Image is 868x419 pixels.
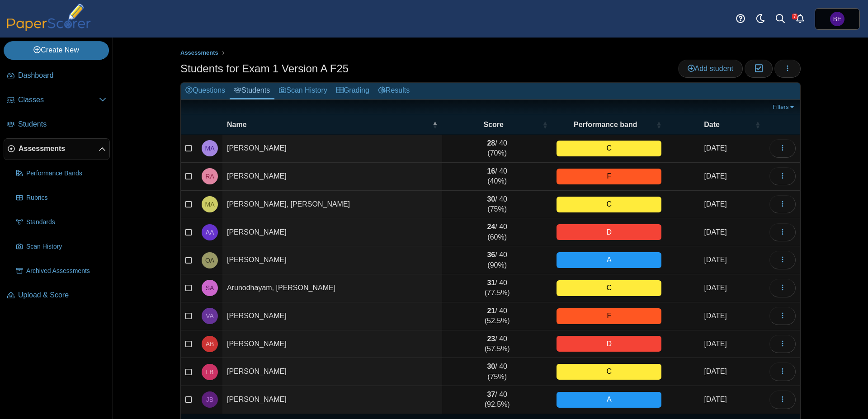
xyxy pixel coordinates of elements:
td: / 40 (57.5%) [442,330,552,358]
div: C [557,364,661,380]
td: / 40 (60%) [442,218,552,246]
td: [PERSON_NAME] [222,135,442,163]
td: [PERSON_NAME] [222,358,442,386]
time: Sep 24, 2025 at 1:28 PM [704,312,726,320]
span: Valeria Avila [206,313,214,319]
b: 36 [487,251,495,259]
span: Assessments [180,49,218,56]
a: Archived Assessments [13,260,110,282]
span: Performance band [557,120,654,130]
div: D [557,224,661,240]
a: Questions [181,83,230,99]
span: Scan History [26,242,106,251]
span: Archived Assessments [26,267,106,276]
a: Add student [678,60,743,78]
span: Score [447,120,540,130]
span: Performance band : Activate to sort [656,120,661,129]
a: PaperScorer [4,25,94,33]
span: Standards [26,218,106,227]
span: Ayla Bitcon [206,341,214,347]
a: Students [4,114,110,136]
b: 28 [487,139,495,147]
time: Sep 22, 2025 at 10:40 AM [704,172,726,180]
td: [PERSON_NAME] [222,218,442,246]
span: Assessments [19,144,99,154]
span: Luke Braskich [206,369,213,375]
a: Scan History [274,83,332,99]
span: Date : Activate to sort [755,120,760,129]
b: 21 [487,307,495,315]
td: [PERSON_NAME] [222,302,442,330]
div: A [557,252,661,268]
span: Dashboard [18,71,106,80]
div: D [557,336,661,352]
div: C [557,197,661,212]
a: Standards [13,212,110,233]
td: [PERSON_NAME] [222,330,442,358]
a: Ben England [815,8,860,30]
img: PaperScorer [4,4,94,31]
td: / 40 (75%) [442,191,552,219]
b: 31 [487,279,495,287]
span: Ben England [833,16,842,22]
a: Filters [770,103,798,112]
span: Date [670,120,753,130]
h1: Students for Exam 1 Version A F25 [180,61,349,76]
a: Alerts [790,9,810,29]
span: Ben England [830,12,844,26]
a: Performance Bands [13,163,110,184]
td: [PERSON_NAME] [222,386,442,414]
a: Students [230,83,274,99]
b: 16 [487,167,495,175]
span: Name [227,120,430,130]
b: 30 [487,195,495,203]
a: Create New [4,41,109,59]
td: [PERSON_NAME] [222,163,442,191]
td: / 40 (92.5%) [442,386,552,414]
span: Students [18,119,106,129]
a: Classes [4,89,110,111]
span: Owen Armstrong [205,257,214,264]
span: Sonika Arunodhayam [206,285,214,291]
td: [PERSON_NAME], [PERSON_NAME] [222,191,442,219]
time: Sep 26, 2025 at 11:14 AM [704,228,726,236]
b: 24 [487,223,495,231]
span: Name : Activate to invert sorting [432,120,438,129]
div: F [557,308,661,324]
time: Sep 24, 2025 at 1:28 PM [704,395,726,403]
span: Upload & Score [18,290,106,300]
td: / 40 (70%) [442,135,552,163]
div: C [557,280,661,296]
b: 37 [487,391,495,398]
a: Results [374,83,414,99]
b: 30 [487,363,495,370]
span: Add student [688,65,733,72]
a: Grading [332,83,374,99]
span: Jack Brau [206,396,213,403]
div: C [557,141,661,156]
b: 23 [487,335,495,343]
span: Michelle Antonio [205,201,215,207]
a: Upload & Score [4,285,110,306]
td: / 40 (77.5%) [442,274,552,302]
span: Martha Acker [205,145,215,151]
a: Assessments [4,138,110,160]
td: / 40 (90%) [442,246,552,274]
time: Sep 22, 2025 at 10:14 AM [704,144,726,152]
a: Dashboard [4,65,110,87]
time: Sep 24, 2025 at 1:28 PM [704,340,726,348]
time: Sep 22, 2025 at 10:34 AM [704,200,726,208]
div: A [557,392,661,408]
a: Rubrics [13,187,110,209]
time: Sep 22, 2025 at 10:35 AM [704,256,726,264]
td: Arunodhayam, [PERSON_NAME] [222,274,442,302]
div: F [557,169,661,184]
td: / 40 (75%) [442,358,552,386]
time: Sep 22, 2025 at 10:34 AM [704,367,726,375]
span: Rahni Alasri [205,173,214,179]
td: [PERSON_NAME] [222,246,442,274]
span: Performance Bands [26,169,106,178]
span: Abrahim Arif [206,229,214,235]
span: Score : Activate to sort [542,120,547,129]
span: Rubrics [26,193,106,202]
